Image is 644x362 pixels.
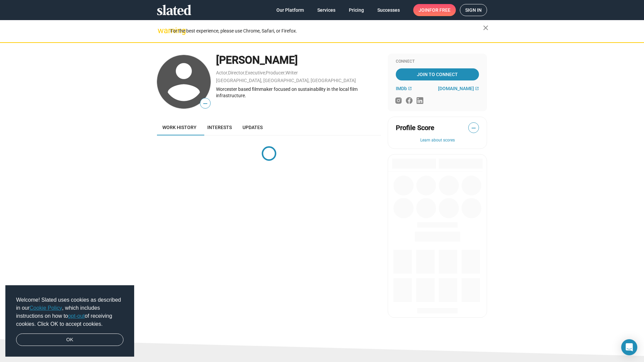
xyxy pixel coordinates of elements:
a: Producer [266,70,285,75]
a: Work history [157,119,202,135]
span: Join [419,4,450,16]
a: Director [228,70,245,75]
div: For the best experience, please use Chrome, Safari, or Firefox. [170,26,483,36]
span: , [265,71,266,75]
a: [GEOGRAPHIC_DATA], [GEOGRAPHIC_DATA], [GEOGRAPHIC_DATA] [216,78,356,83]
mat-icon: warning [158,26,166,35]
span: , [245,71,245,75]
a: Pricing [343,4,369,16]
mat-icon: open_in_new [475,86,479,90]
div: Open Intercom Messenger [621,339,637,355]
a: Interests [202,119,237,135]
a: Services [312,4,341,16]
div: cookieconsent [5,285,134,357]
span: — [469,124,479,132]
mat-icon: close [482,24,490,32]
mat-icon: open_in_new [408,86,412,90]
a: opt-out [68,313,85,319]
a: [DOMAIN_NAME] [438,86,479,91]
div: [PERSON_NAME] [216,53,381,67]
span: Work history [162,125,197,130]
a: Writer [285,70,298,75]
span: — [200,99,210,108]
div: Worcester based filmmaker focused on sustainability in the local film infrastructure. [216,86,381,99]
span: IMDb [396,86,407,91]
a: Joinfor free [413,4,456,16]
span: [DOMAIN_NAME] [438,86,474,91]
span: Successes [377,4,400,16]
a: dismiss cookie message [16,334,123,346]
a: Join To Connect [396,68,479,80]
a: Successes [372,4,405,16]
a: Our Platform [271,4,309,16]
a: Executive [245,70,265,75]
a: Actor [216,70,227,75]
span: for free [429,4,450,16]
button: Learn about scores [396,138,479,143]
span: , [285,71,285,75]
span: , [227,71,228,75]
a: IMDb [396,86,412,91]
span: Interests [207,125,232,130]
span: Profile Score [396,123,434,132]
span: Welcome! Slated uses cookies as described in our , which includes instructions on how to of recei... [16,296,123,328]
span: Our Platform [276,4,304,16]
a: Cookie Policy [30,305,62,311]
span: Pricing [349,4,364,16]
a: Sign in [460,4,487,16]
a: Updates [237,119,268,135]
span: Join To Connect [397,68,478,80]
span: Updates [243,125,263,130]
span: Services [317,4,335,16]
div: Connect [396,59,479,64]
span: Sign in [465,4,482,16]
